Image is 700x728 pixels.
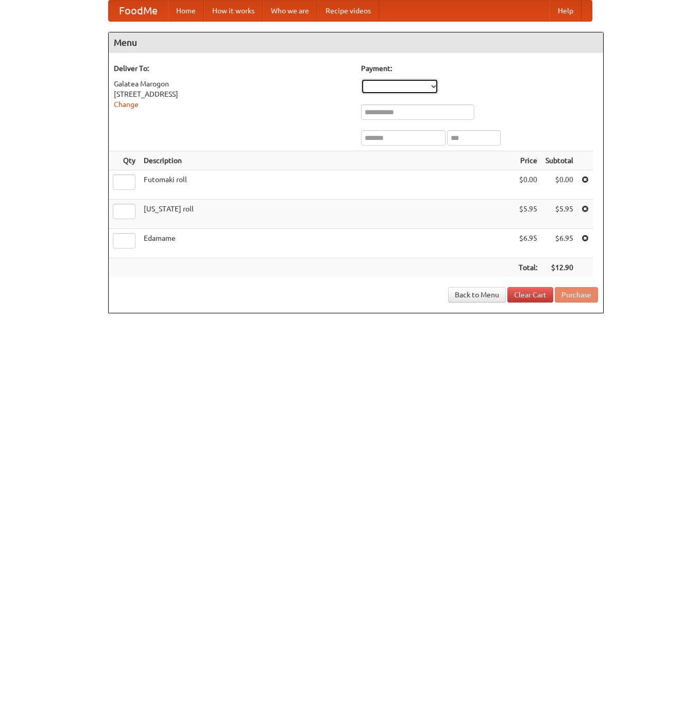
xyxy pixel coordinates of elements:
button: Purchase [555,287,598,303]
a: FoodMe [109,1,168,21]
a: Who we are [263,1,317,21]
td: $5.95 [541,200,577,229]
td: $5.95 [515,200,541,229]
div: [STREET_ADDRESS] [114,89,351,99]
h5: Payment: [361,63,598,74]
td: [US_STATE] roll [140,200,515,229]
a: Clear Cart [507,287,553,303]
th: Price [515,151,541,170]
a: Back to Menu [448,287,506,303]
td: Edamame [140,229,515,258]
a: Help [550,1,582,21]
th: Subtotal [541,151,577,170]
th: Description [140,151,515,170]
th: Total: [515,258,541,277]
div: Galatea Marogon [114,79,351,89]
h4: Menu [109,32,603,53]
td: Futomaki roll [140,170,515,200]
a: Home [168,1,204,21]
th: Qty [109,151,140,170]
a: How it works [204,1,263,21]
td: $0.00 [541,170,577,200]
th: $12.90 [541,258,577,277]
td: $6.95 [515,229,541,258]
a: Recipe videos [317,1,379,21]
td: $6.95 [541,229,577,258]
a: Change [114,100,139,109]
td: $0.00 [515,170,541,200]
h5: Deliver To: [114,63,351,74]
